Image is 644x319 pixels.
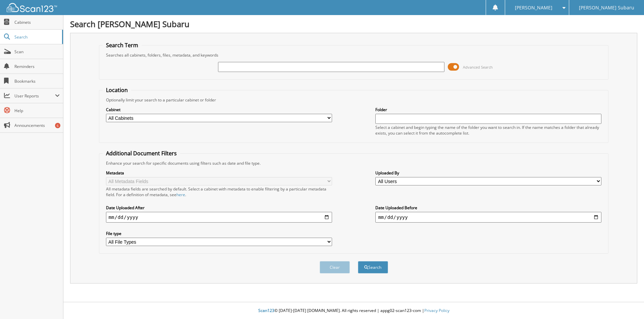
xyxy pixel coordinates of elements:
[375,125,601,136] div: Select a cabinet and begin typing the name of the folder you want to search in. If the name match...
[103,160,605,166] div: Enhance your search for specific documents using filters such as date and file type.
[375,212,601,223] input: end
[14,108,60,113] span: Help
[579,6,634,10] span: [PERSON_NAME] Subaru
[375,107,601,112] label: Folder
[103,52,605,58] div: Searches all cabinets, folders, files, metadata, and keywords
[106,186,332,197] div: All metadata fields are searched by default. Select a cabinet with metadata to enable filtering b...
[375,170,601,176] label: Uploaded By
[103,97,605,103] div: Optionally limit your search to a particular cabinet or folder
[14,123,60,128] span: Announcements
[103,42,142,49] legend: Search Term
[14,49,60,55] span: Scan
[14,93,55,99] span: User Reports
[7,3,57,12] img: scan123-logo-white.svg
[463,65,493,70] span: Advanced Search
[14,34,59,40] span: Search
[176,192,185,197] a: here
[106,231,332,236] label: File type
[515,6,552,10] span: [PERSON_NAME]
[320,261,350,273] button: Clear
[14,64,60,69] span: Reminders
[14,78,60,84] span: Bookmarks
[258,308,274,313] span: Scan123
[358,261,388,273] button: Search
[103,150,180,157] legend: Additional Document Filters
[70,18,637,29] h1: Search [PERSON_NAME] Subaru
[106,205,332,211] label: Date Uploaded After
[375,205,601,211] label: Date Uploaded Before
[63,303,644,319] div: © [DATE]-[DATE] [DOMAIN_NAME]. All rights reserved | appg02-scan123-com |
[106,212,332,223] input: start
[424,308,449,313] a: Privacy Policy
[55,123,60,128] div: 6
[14,19,60,25] span: Cabinets
[610,287,644,319] iframe: Chat Widget
[103,86,131,94] legend: Location
[106,107,332,112] label: Cabinet
[106,170,332,176] label: Metadata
